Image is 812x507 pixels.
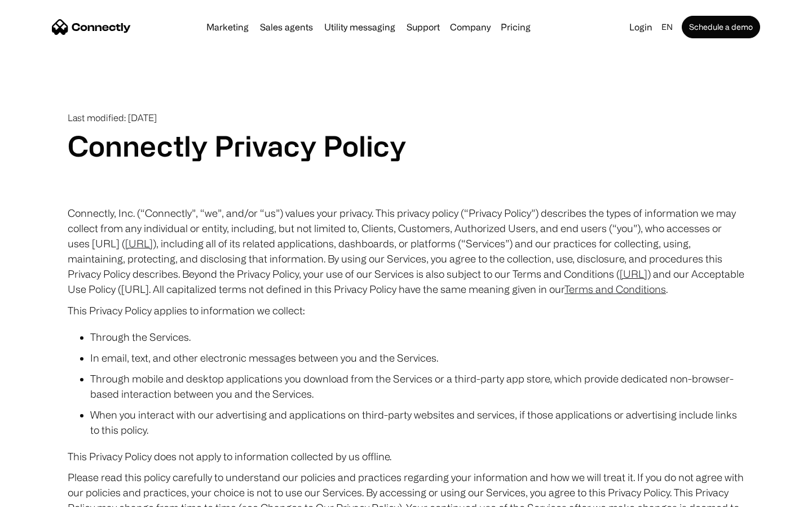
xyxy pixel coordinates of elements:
[90,371,744,402] li: Through mobile and desktop applications you download from the Services or a third-party app store...
[68,129,744,163] h1: Connectly Privacy Policy
[496,23,535,32] a: Pricing
[90,350,744,366] li: In email, text, and other electronic messages between you and the Services.
[255,23,317,32] a: Sales agents
[564,283,666,295] a: Terms and Conditions
[202,23,253,32] a: Marketing
[402,23,444,32] a: Support
[450,19,491,35] div: Company
[11,486,68,503] aside: Language selected: English
[23,487,68,503] ul: Language list
[661,19,673,35] div: en
[68,163,744,179] p: ‍
[68,303,744,318] p: This Privacy Policy applies to information we collect:
[620,268,647,279] a: [URL]
[625,19,657,35] a: Login
[657,19,679,35] div: en
[52,19,131,35] a: home
[68,184,744,200] p: ‍
[682,16,760,38] a: Schedule a demo
[320,23,400,32] a: Utility messaging
[68,449,744,464] p: This Privacy Policy does not apply to information collected by us offline.
[125,238,153,249] a: [URL]
[447,19,494,35] div: Company
[68,206,744,297] p: Connectly, Inc. (“Connectly”, “we”, and/or “us”) values your privacy. This privacy policy (“Priva...
[90,330,744,345] li: Through the Services.
[90,407,744,438] li: When you interact with our advertising and applications on third-party websites and services, if ...
[68,113,744,123] p: Last modified: [DATE]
